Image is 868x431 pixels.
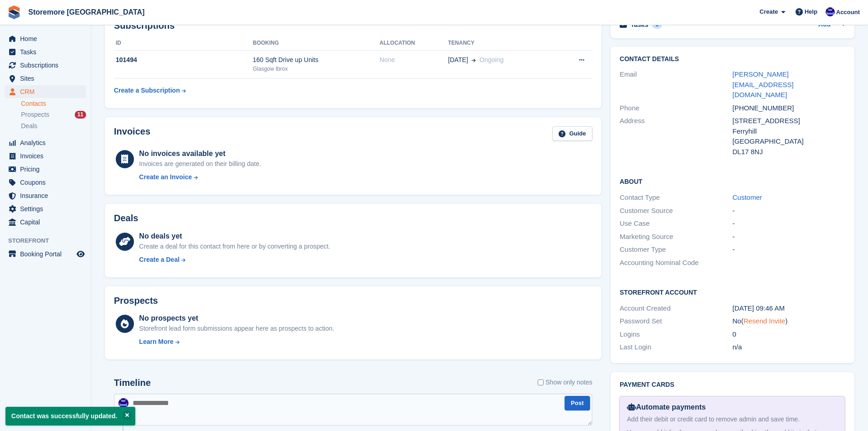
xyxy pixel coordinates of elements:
[631,21,648,29] h2: Tasks
[139,313,334,324] div: No prospects yet
[20,150,75,162] span: Invoices
[8,236,91,245] span: Storefront
[5,46,86,58] a: menu
[760,7,778,16] span: Create
[565,396,590,411] button: Post
[805,7,817,16] span: Help
[114,55,253,65] div: 101494
[21,110,49,119] span: Prospects
[139,255,180,265] div: Create a Deal
[620,69,732,100] div: Email
[620,287,845,296] h2: Storefront Account
[20,136,75,149] span: Analytics
[114,213,138,223] h2: Deals
[733,193,762,201] a: Customer
[139,337,173,347] div: Learn More
[620,381,845,389] h2: Payment cards
[139,242,330,251] div: Create a deal for this contact from here or by converting a prospect.
[75,111,86,119] div: 11
[253,36,380,51] th: Booking
[139,337,334,347] a: Learn More
[7,5,21,19] img: stora-icon-8386f47178a22dfd0bd8f6a31ec36ba5ce8667c1dd55bd0f319d3a0aa187defe.svg
[21,121,86,131] a: Deals
[620,258,732,268] div: Accounting Nominal Code
[733,329,845,340] div: 0
[538,378,592,387] label: Show only notes
[5,85,86,98] a: menu
[5,407,135,426] p: Contact was successfully updated.
[733,70,794,99] a: [PERSON_NAME][EMAIL_ADDRESS][DOMAIN_NAME]
[826,7,835,16] img: Angela
[20,59,75,72] span: Subscriptions
[20,248,75,260] span: Booking Portal
[20,72,75,85] span: Sites
[733,244,845,255] div: -
[620,116,732,157] div: Address
[380,36,448,51] th: Allocation
[620,192,732,203] div: Contact Type
[20,189,75,202] span: Insurance
[21,122,37,130] span: Deals
[620,342,732,353] div: Last Login
[620,218,732,229] div: Use Case
[20,46,75,58] span: Tasks
[75,249,86,260] a: Preview store
[620,103,732,114] div: Phone
[5,176,86,189] a: menu
[5,216,86,228] a: menu
[139,159,261,169] div: Invoices are generated on their billing date.
[448,55,468,65] span: [DATE]
[20,32,75,45] span: Home
[5,150,86,162] a: menu
[380,55,448,65] div: None
[733,316,845,327] div: No
[118,398,128,408] img: Angela
[5,136,86,149] a: menu
[21,99,86,108] a: Contacts
[20,176,75,189] span: Coupons
[114,82,186,99] a: Create a Subscription
[114,21,592,31] h2: Subscriptions
[253,55,380,65] div: 160 Sqft Drive up Units
[627,402,837,413] div: Automate payments
[741,317,788,325] span: ( )
[836,8,860,17] span: Account
[733,136,845,147] div: [GEOGRAPHIC_DATA]
[733,103,845,114] div: [PHONE_NUMBER]
[620,232,732,242] div: Marketing Source
[733,116,845,126] div: [STREET_ADDRESS]
[733,303,845,314] div: [DATE] 09:46 AM
[448,36,555,51] th: Tenancy
[5,32,86,45] a: menu
[114,86,180,95] div: Create a Subscription
[620,56,845,63] h2: Contact Details
[20,203,75,215] span: Settings
[20,216,75,228] span: Capital
[818,20,831,30] a: Add
[5,203,86,215] a: menu
[733,218,845,229] div: -
[627,415,837,424] div: Add their debit or credit card to remove admin and save time.
[5,248,86,260] a: menu
[139,148,261,159] div: No invoices available yet
[620,329,732,340] div: Logins
[733,232,845,242] div: -
[253,65,380,73] div: Glasgow Ibrox
[21,110,86,119] a: Prospects 11
[5,72,86,85] a: menu
[20,163,75,176] span: Pricing
[733,147,845,157] div: DL17 8NJ
[139,172,192,182] div: Create an Invoice
[733,342,845,353] div: n/a
[139,172,261,182] a: Create an Invoice
[139,231,330,242] div: No deals yet
[25,5,148,20] a: Storemore [GEOGRAPHIC_DATA]
[139,255,330,265] a: Create a Deal
[620,177,845,186] h2: About
[733,206,845,216] div: -
[479,56,503,63] span: Ongoing
[114,378,151,388] h2: Timeline
[620,244,732,255] div: Customer Type
[5,59,86,72] a: menu
[620,206,732,216] div: Customer Source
